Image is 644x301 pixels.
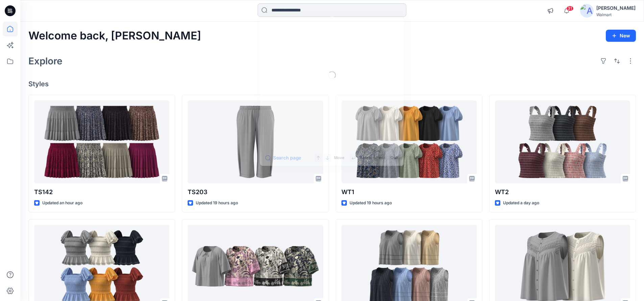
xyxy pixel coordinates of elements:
p: Updated an hour ago [42,200,82,207]
div: Walmart [596,12,636,17]
p: Updated 19 hours ago [350,200,392,207]
p: Updated 19 hours ago [196,200,238,207]
p: TS203 [188,187,323,197]
h4: Styles [28,80,636,88]
p: WT2 [495,187,630,197]
h2: Welcome back, [PERSON_NAME] [28,30,201,42]
a: WT1 [341,100,477,184]
a: TS142 [34,100,169,184]
button: Search page [265,154,301,162]
a: WT2 [495,100,630,184]
button: New [606,30,636,42]
p: esc [379,155,386,161]
p: Move [334,155,344,161]
p: WT1 [341,187,477,197]
h2: Explore [28,56,63,66]
p: Select [360,155,372,161]
p: Quit [390,155,398,161]
a: TS203 [188,100,323,184]
div: [PERSON_NAME] [596,4,636,12]
img: avatar [580,4,594,18]
p: TS142 [34,187,169,197]
p: Updated a day ago [503,200,539,207]
span: 31 [566,6,574,11]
